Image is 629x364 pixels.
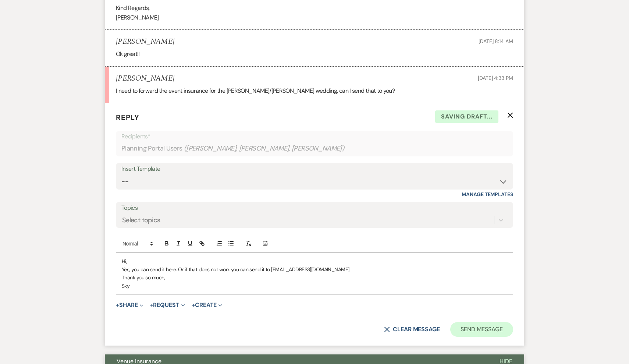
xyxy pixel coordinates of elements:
div: Select topics [122,215,160,225]
p: [PERSON_NAME] [116,13,513,22]
span: Sky [122,283,129,289]
span: ( [PERSON_NAME], [PERSON_NAME], [PERSON_NAME] ) [184,144,345,153]
span: Thank you so much, [122,274,165,281]
button: Share [116,302,143,308]
span: Hi, [122,258,127,265]
h5: [PERSON_NAME] [116,37,174,46]
button: Send Message [450,322,513,337]
span: Yes, you can send it here. Or if that does not work you can send it to [EMAIL_ADDRESS][DOMAIN_NAME] [122,266,349,273]
span: + [192,302,195,308]
button: Create [192,302,222,308]
button: Clear message [384,326,440,332]
span: [DATE] 8:14 AM [479,38,513,45]
p: Kind Regards, [116,3,513,13]
span: [DATE] 4:33 PM [478,75,513,81]
span: Reply [116,113,139,122]
a: Manage Templates [462,191,513,198]
p: Recipients* [121,132,508,141]
div: Insert Template [121,164,508,174]
button: Request [150,302,185,308]
p: Ok great!! [116,49,513,59]
span: + [116,302,119,308]
div: Planning Portal Users [121,141,508,156]
h5: [PERSON_NAME] [116,74,174,83]
label: Topics [121,203,508,213]
span: Saving draft... [435,110,498,123]
div: I need to forward the event insurance for the [PERSON_NAME]/[PERSON_NAME] wedding, can I send tha... [116,86,513,96]
span: + [150,302,153,308]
